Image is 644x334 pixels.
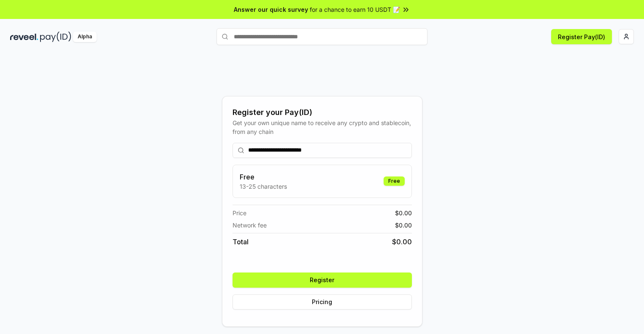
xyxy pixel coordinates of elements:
[392,237,412,247] span: $ 0.00
[10,32,38,42] img: reveel_dark
[395,208,412,217] span: $ 0.00
[395,221,412,230] span: $ 0.00
[384,176,405,186] div: Free
[40,32,71,42] img: pay_id
[233,118,412,136] div: Get your own unique name to receive any crypto and stablecoin, from any chain
[233,221,267,230] span: Network fee
[233,294,412,310] button: Pricing
[233,107,412,118] div: Register your Pay(ID)
[73,32,97,42] div: Alpha
[310,5,400,14] span: for a chance to earn 10 USDT 📝
[233,273,412,288] button: Register
[240,172,287,182] h3: Free
[233,237,249,247] span: Total
[233,208,246,217] span: Price
[234,5,308,14] span: Answer our quick survey
[551,29,612,44] button: Register Pay(ID)
[240,182,287,191] p: 13-25 characters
